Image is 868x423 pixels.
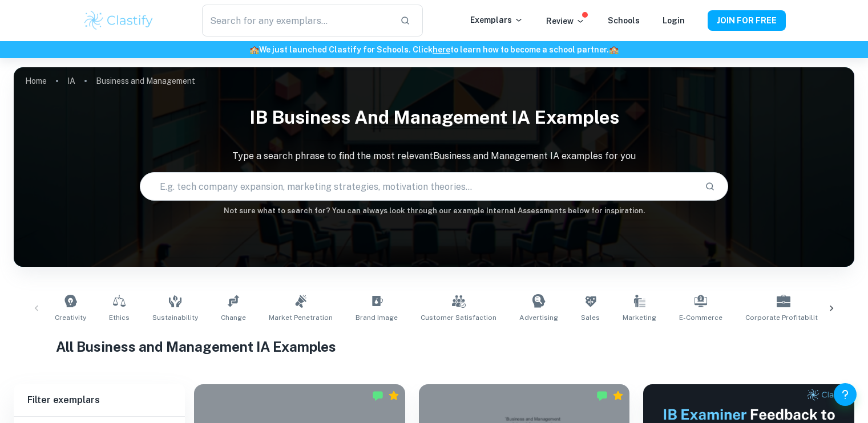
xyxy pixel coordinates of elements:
[623,312,656,323] span: Marketing
[269,312,333,323] span: Market Penetration
[55,312,86,323] span: Creativity
[679,312,722,323] span: E-commerce
[700,177,720,196] button: Search
[421,312,496,323] span: Customer Satisfaction
[96,75,195,87] p: Business and Management
[612,390,624,401] div: Premium
[581,312,600,323] span: Sales
[708,10,786,31] button: JOIN FOR FREE
[745,312,821,323] span: Corporate Profitability
[140,170,696,202] input: E.g. tech company expansion, marketing strategies, motivation theories...
[152,312,198,323] span: Sustainability
[56,336,813,357] h1: All Business and Management IA Examples
[14,384,185,416] h6: Filter exemplars
[25,73,47,89] a: Home
[834,383,857,406] button: Help and Feedback
[470,14,523,26] p: Exemplars
[608,16,640,25] a: Schools
[14,149,854,163] p: Type a search phrase to find the most relevant Business and Management IA examples for you
[546,15,585,27] p: Review
[388,390,399,401] div: Premium
[663,16,685,25] a: Login
[519,312,558,323] span: Advertising
[67,73,75,89] a: IA
[202,5,390,36] input: Search for any exemplars...
[372,390,383,401] img: Marked
[249,45,259,54] span: 🏫
[433,45,450,54] a: here
[596,390,608,401] img: Marked
[14,99,854,136] h1: IB Business and Management IA examples
[83,9,155,32] img: Clastify logo
[221,312,246,323] span: Change
[356,312,398,323] span: Brand Image
[14,205,854,217] h6: Not sure what to search for? You can always look through our example Internal Assessments below f...
[2,43,866,56] h6: We just launched Clastify for Schools. Click to learn how to become a school partner.
[609,45,619,54] span: 🏫
[109,312,130,323] span: Ethics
